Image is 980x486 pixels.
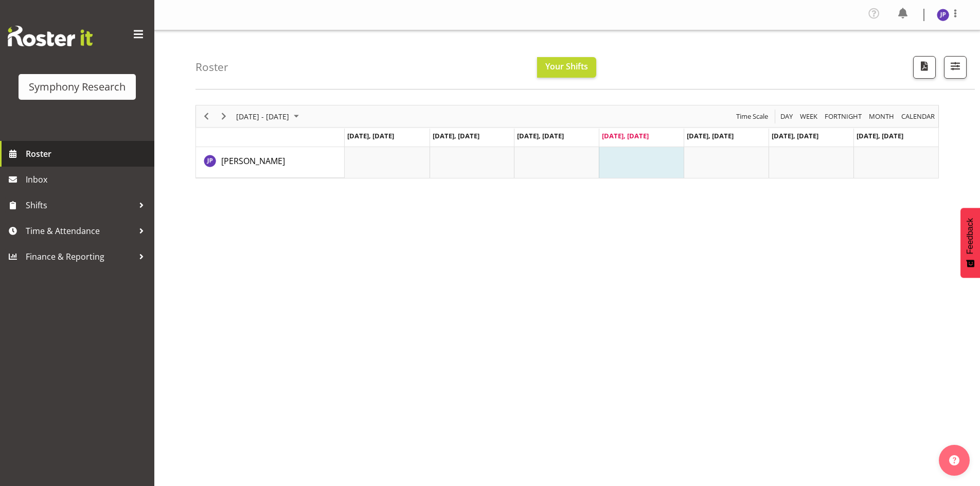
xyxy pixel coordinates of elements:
button: Download a PDF of the roster according to the set date range. [913,56,936,79]
div: Next [215,105,233,127]
button: Month [900,110,937,123]
button: Timeline Week [798,110,819,123]
a: [PERSON_NAME] [221,155,285,167]
button: Your Shifts [537,57,596,78]
span: [DATE], [DATE] [602,131,649,140]
div: Symphony Research [29,79,126,95]
span: Time Scale [735,110,769,123]
img: help-xxl-2.png [949,455,959,465]
span: [DATE], [DATE] [347,131,394,140]
span: [DATE], [DATE] [517,131,564,140]
span: Time & Attendance [26,223,134,239]
span: Month [868,110,895,123]
span: [DATE] - [DATE] [235,110,290,123]
span: [DATE], [DATE] [433,131,479,140]
span: Shifts [26,197,134,213]
span: Roster [26,146,149,161]
button: Next [217,110,231,123]
span: Finance & Reporting [26,249,134,264]
button: Time Scale [735,110,770,123]
div: Previous [198,105,215,127]
span: Your Shifts [545,61,588,72]
table: Timeline Week of August 28, 2025 [345,147,938,178]
span: Feedback [966,218,975,254]
span: [DATE], [DATE] [857,131,903,140]
span: Week [799,110,818,123]
h4: Roster [195,61,228,73]
button: August 25 - 31, 2025 [235,110,304,123]
button: Timeline Day [779,110,795,123]
img: Rosterit website logo [8,26,93,46]
span: Day [779,110,794,123]
span: [DATE], [DATE] [687,131,734,140]
div: Timeline Week of August 28, 2025 [195,105,939,178]
span: Fortnight [824,110,863,123]
button: Timeline Month [867,110,896,123]
button: Previous [200,110,213,123]
button: Filter Shifts [944,56,967,79]
span: calendar [900,110,936,123]
td: Judith Partridge resource [196,147,345,178]
span: Inbox [26,172,149,187]
span: [DATE], [DATE] [772,131,818,140]
img: judith-partridge11888.jpg [937,9,949,21]
button: Feedback - Show survey [960,208,980,278]
button: Fortnight [823,110,864,123]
